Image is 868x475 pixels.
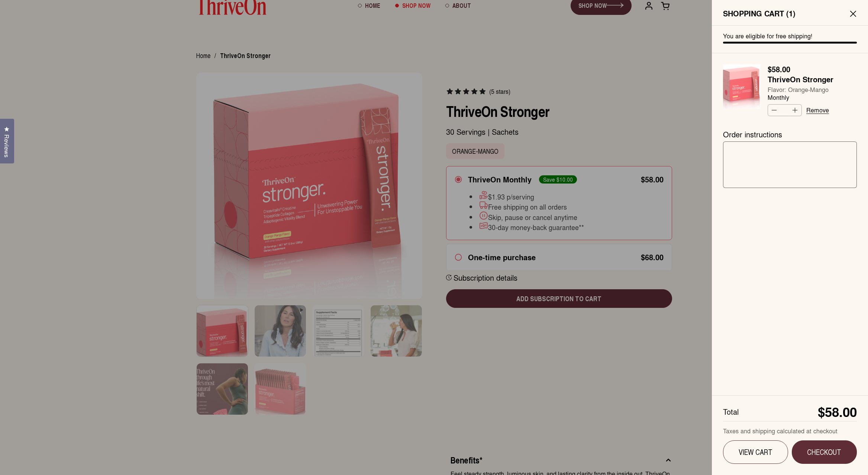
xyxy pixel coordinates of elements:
[768,74,833,86] span: ThriveOn Stronger
[768,105,779,116] button: Decrease quantity
[723,427,857,435] div: Taxes and shipping calculated at checkout
[723,407,739,417] span: Total
[768,64,790,75] strong: $58.00
[723,31,813,40] span: You are eligible for free shipping!
[792,440,857,464] button: Checkout
[723,440,788,464] a: View Cart
[768,86,833,93] span: Flavor: Orange-Mango
[734,447,777,457] span: View Cart
[790,105,801,116] button: Increase quantity
[723,64,760,109] img: Box of ThriveOn Stronger supplement with a pink design on a white background
[789,8,793,19] span: 1
[723,9,796,18] span: Shopping Cart ( )
[806,107,829,114] a: Remove
[768,75,833,84] a: ThriveOn Stronger
[768,93,833,101] span: Monthly
[803,447,846,457] span: Checkout
[2,134,12,157] span: Reviews
[723,130,857,139] label: Order instructions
